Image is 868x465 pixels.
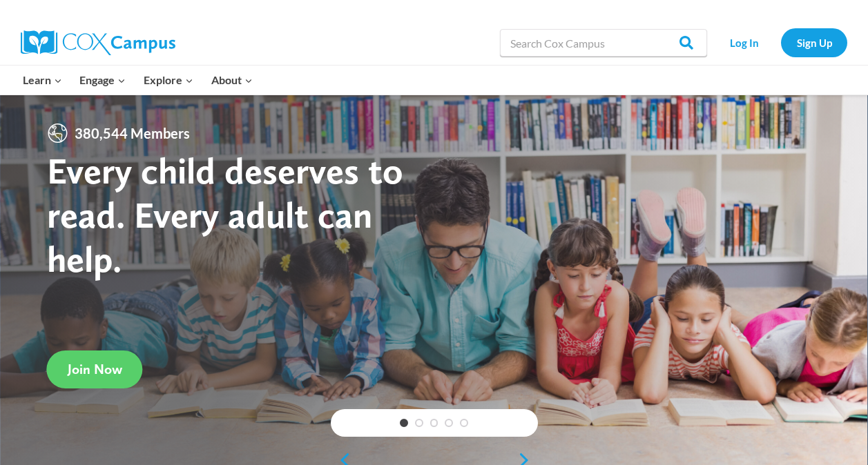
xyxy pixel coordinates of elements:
[47,148,403,280] strong: Every child deserves to read. Every adult can help.
[21,30,175,55] img: Cox Campus
[47,350,143,388] a: Join Now
[781,28,847,57] a: Sign Up
[430,419,438,427] a: 3
[69,122,195,144] span: 380,544 Members
[211,71,253,89] span: About
[400,419,408,427] a: 1
[79,71,126,89] span: Engage
[68,361,122,377] span: Join Now
[23,71,62,89] span: Learn
[14,66,261,95] nav: Primary Navigation
[714,28,774,57] a: Log In
[445,419,453,427] a: 4
[714,28,847,57] nav: Secondary Navigation
[144,71,193,89] span: Explore
[415,419,423,427] a: 2
[460,419,468,427] a: 5
[500,29,707,57] input: Search Cox Campus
